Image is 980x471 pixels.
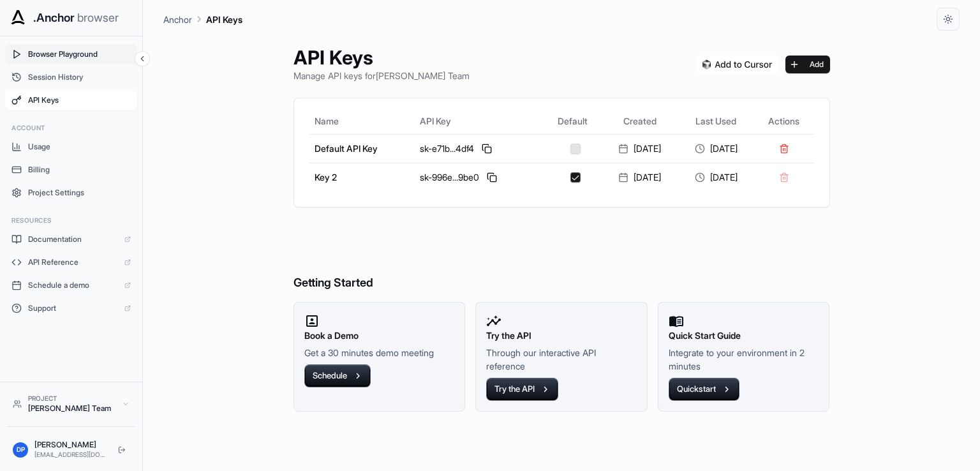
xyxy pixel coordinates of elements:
[135,51,150,66] button: Collapse sidebar
[28,394,115,403] div: Project
[607,171,672,184] div: [DATE]
[5,298,137,318] a: Support
[304,329,455,343] h2: Book a Demo
[5,67,137,87] button: Session History
[484,170,500,185] button: Copy API key
[309,134,415,163] td: Default API Key
[28,49,131,59] span: Browser Playground
[697,56,778,73] img: Add anchorbrowser MCP server to Cursor
[11,123,131,133] h3: Account
[669,378,739,401] button: Quickstart
[5,183,137,203] button: Project Settings
[5,275,137,295] a: Schedule a demo
[669,346,819,373] p: Integrate to your environment in 2 minutes
[28,257,118,267] span: API Reference
[309,108,415,134] th: Name
[28,188,131,198] span: Project Settings
[479,141,494,156] button: Copy API key
[754,108,814,134] th: Actions
[304,346,455,359] p: Get a 30 minutes demo meeting
[5,252,137,273] a: API Reference
[114,442,130,458] button: Logout
[77,9,119,27] span: browser
[28,234,118,244] span: Documentation
[5,137,137,157] button: Usage
[8,8,28,28] img: Anchor Icon
[34,450,108,460] div: [EMAIL_ADDRESS][DOMAIN_NAME]
[602,108,678,134] th: Created
[293,69,470,82] p: Manage API keys for [PERSON_NAME] Team
[28,142,131,152] span: Usage
[293,223,830,292] h6: Getting Started
[28,72,131,82] span: Session History
[28,403,115,414] div: [PERSON_NAME] Team
[785,56,830,73] button: Add
[33,9,75,27] span: .Anchor
[304,364,371,387] button: Schedule
[683,142,749,155] div: [DATE]
[28,165,131,175] span: Billing
[669,329,819,343] h2: Quick Start Guide
[6,389,136,419] button: Project[PERSON_NAME] Team
[420,141,539,156] div: sk-e71b...4df4
[163,12,242,26] nav: breadcrumb
[28,280,118,290] span: Schedule a demo
[607,142,672,155] div: [DATE]
[420,170,539,185] div: sk-996e...9be0
[17,445,25,454] span: DP
[206,13,242,26] p: API Keys
[415,108,544,134] th: API Key
[486,378,558,401] button: Try the API
[28,303,118,313] span: Support
[544,108,602,134] th: Default
[5,90,137,110] button: API Keys
[293,46,470,69] h1: API Keys
[11,216,131,225] h3: Resources
[486,346,637,373] p: Through our interactive API reference
[28,95,131,105] span: API Keys
[486,329,637,343] h2: Try the API
[34,440,108,450] div: [PERSON_NAME]
[163,13,192,26] p: Anchor
[309,163,415,191] td: Key 2
[678,108,754,134] th: Last Used
[5,229,137,250] a: Documentation
[5,44,137,64] button: Browser Playground
[5,160,137,180] button: Billing
[683,171,749,184] div: [DATE]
